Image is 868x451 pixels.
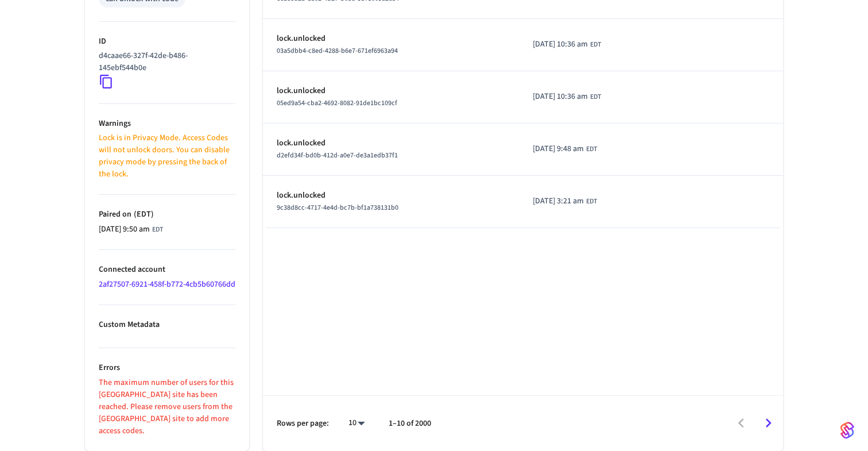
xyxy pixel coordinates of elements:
span: EDT [590,92,601,102]
span: [DATE] 9:48 am [533,143,584,155]
p: Connected account [99,264,235,276]
div: America/Toronto [533,195,597,207]
span: [DATE] 3:21 am [533,195,584,207]
span: 9c38d8cc-4717-4e4d-bc7b-bf1a738131b0 [277,203,398,213]
p: lock.unlocked [277,137,505,149]
div: America/Toronto [533,38,601,51]
span: EDT [152,225,163,235]
span: [DATE] 10:36 am [533,38,588,51]
span: [DATE] 10:36 am [533,91,588,103]
p: 1–10 of 2000 [389,418,431,430]
span: d2efd34f-bd0b-412d-a0e7-de3a1edb37f1 [277,151,398,160]
p: Rows per page: [277,418,329,430]
span: [DATE] 9:50 am [99,223,150,236]
img: SeamLogoGradient.69752ec5.svg [840,421,854,440]
div: 10 [343,415,370,431]
div: America/Toronto [533,91,601,103]
button: Go to next page [755,410,782,437]
p: Warnings [99,118,235,130]
p: lock.unlocked [277,85,505,97]
p: Lock is in Privacy Mode. Access Codes will not unlock doors. You can disable privacy mode by pres... [99,132,235,180]
p: Paired on [99,209,235,221]
div: America/Toronto [99,223,163,236]
span: EDT [586,144,597,155]
p: lock.unlocked [277,190,505,202]
a: 2af27507-6921-458f-b772-4cb5b60766dd [99,279,235,290]
span: 03a5dbb4-c8ed-4288-b6e7-671ef6963a94 [277,46,398,56]
span: ( EDT ) [131,209,154,220]
p: d4caae66-327f-42de-b486-145ebf544b0e [99,50,231,74]
p: lock.unlocked [277,33,505,45]
div: America/Toronto [533,143,597,155]
p: The maximum number of users for this [GEOGRAPHIC_DATA] site has been reached. Please remove users... [99,377,235,437]
span: EDT [590,40,601,50]
p: Custom Metadata [99,319,235,331]
span: 05ed9a54-cba2-4692-8082-91de1bc109cf [277,98,397,108]
p: Errors [99,362,235,374]
p: ID [99,36,235,48]
span: EDT [586,196,597,207]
